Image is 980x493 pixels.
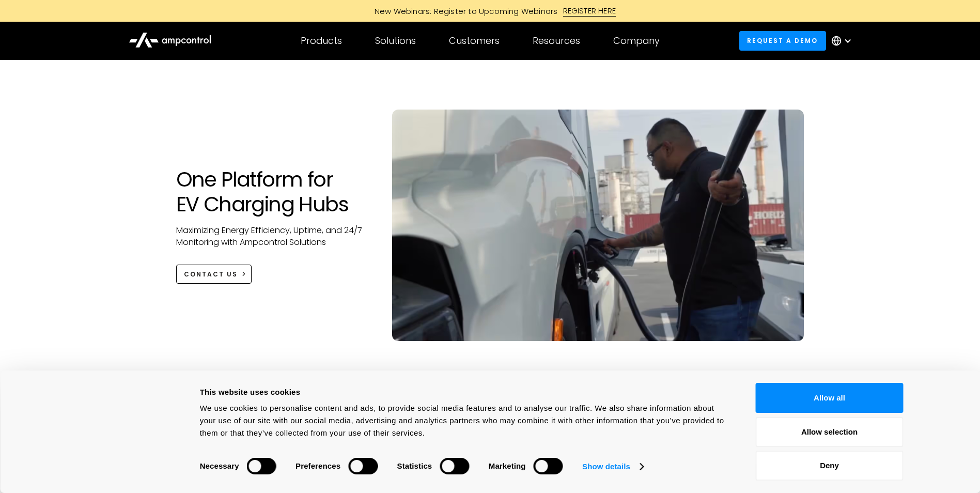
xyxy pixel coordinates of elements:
div: Customers [449,35,500,47]
div: New Webinars: Register to Upcoming Webinars [364,6,563,17]
strong: Necessary [200,461,239,470]
a: CONTACT US [176,265,252,284]
div: This website uses cookies [200,386,733,398]
div: Solutions [375,35,416,47]
div: Products [301,35,342,47]
div: We use cookies to personalise content and ads, to provide social media features and to analyse ou... [200,402,733,439]
div: Company [613,35,660,47]
strong: Preferences [295,461,340,470]
a: Show details [582,459,643,474]
div: CONTACT US [184,270,238,279]
a: Request a demo [739,31,826,50]
button: Allow selection [756,417,904,447]
a: New Webinars: Register to Upcoming WebinarsREGISTER HERE [258,5,723,17]
h1: One Platform for EV Charging Hubs [176,167,372,217]
div: Resources [533,35,580,47]
p: Maximizing Energy Efficiency, Uptime, and 24/7 Monitoring with Ampcontrol Solutions [176,225,372,248]
strong: Marketing [489,461,526,470]
button: Allow all [756,383,904,413]
button: Deny [756,451,904,481]
div: REGISTER HERE [563,5,616,17]
strong: Statistics [397,461,432,470]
